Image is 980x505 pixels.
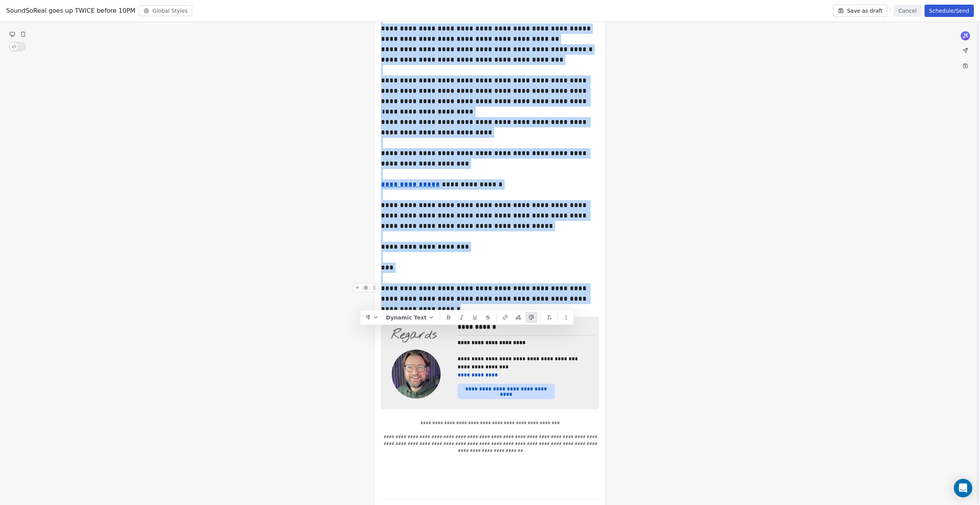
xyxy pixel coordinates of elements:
[833,5,888,17] button: Save as draft
[925,5,974,17] button: Schedule/Send
[894,5,921,17] button: Cancel
[954,479,972,497] div: Open Intercom Messenger
[139,5,193,16] button: Global Styles
[383,312,438,323] button: Dynamic Text
[6,6,136,15] span: SoundSoReal goes up TWICE before 10PM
